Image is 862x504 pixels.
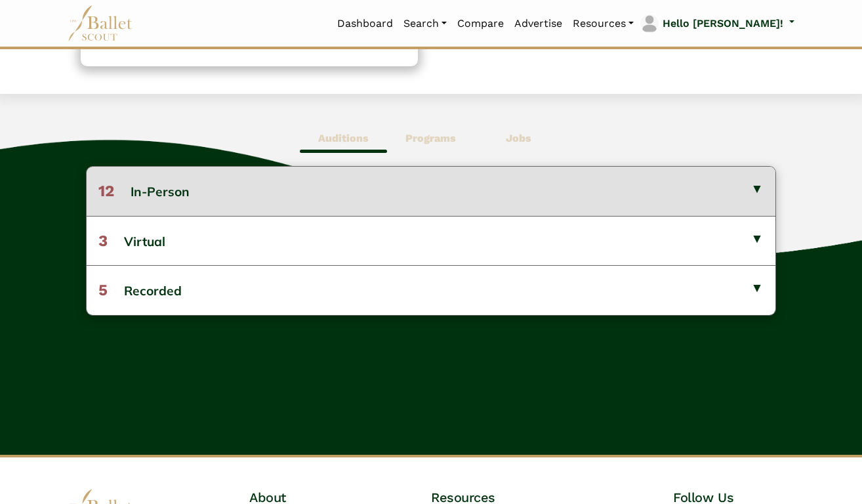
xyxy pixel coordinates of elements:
[87,167,775,215] button: 12In-Person
[452,10,509,37] a: Compare
[98,281,108,299] span: 5
[567,10,639,37] a: Resources
[98,182,114,200] span: 12
[87,216,775,265] button: 3Virtual
[398,10,452,37] a: Search
[506,132,531,144] b: Jobs
[405,132,456,144] b: Programs
[332,10,398,37] a: Dashboard
[509,10,567,37] a: Advertise
[640,14,659,33] img: profile picture
[639,13,794,34] a: profile picture Hello [PERSON_NAME]!
[318,132,369,144] b: Auditions
[87,265,775,314] button: 5Recorded
[663,15,783,32] p: Hello [PERSON_NAME]!
[98,232,108,250] span: 3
